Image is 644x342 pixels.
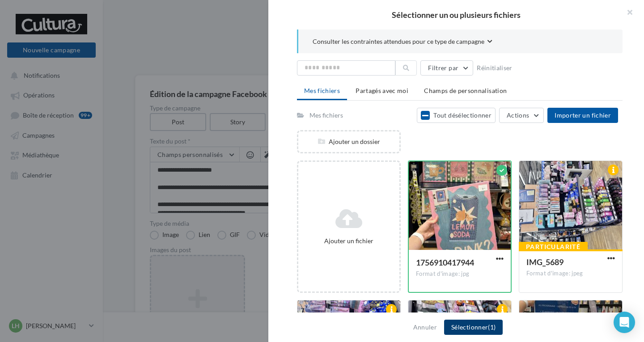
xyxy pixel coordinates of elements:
[298,137,399,146] div: Ajouter un dossier
[519,242,588,252] div: Particularité
[507,111,529,119] span: Actions
[473,63,516,73] button: Réinitialiser
[416,270,504,278] div: Format d'image: jpg
[614,312,635,333] div: Open Intercom Messenger
[424,87,507,94] span: Champs de personnalisation
[555,111,611,119] span: Importer un fichier
[416,258,474,267] span: 1756910417944
[302,236,396,245] div: Ajouter un fichier
[313,37,484,46] span: Consulter les contraintes attendues pour ce type de campagne
[499,108,544,123] button: Actions
[309,111,343,120] div: Mes fichiers
[417,108,496,123] button: Tout désélectionner
[313,37,492,48] button: Consulter les contraintes attendues pour ce type de campagne
[420,60,473,76] button: Filtrer par
[356,87,408,94] span: Partagés avec moi
[547,108,618,123] button: Importer un fichier
[526,257,563,267] span: IMG_5689
[304,87,340,94] span: Mes fichiers
[283,11,630,19] h2: Sélectionner un ou plusieurs fichiers
[444,320,503,335] button: Sélectionner(1)
[526,270,615,278] div: Format d'image: jpeg
[488,323,496,331] span: (1)
[410,322,441,333] button: Annuler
